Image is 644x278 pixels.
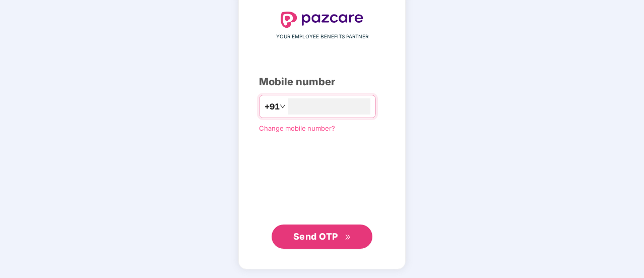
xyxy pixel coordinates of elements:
[259,74,385,90] div: Mobile number
[345,234,351,241] span: double-right
[281,12,363,28] img: logo
[276,33,368,41] span: YOUR EMPLOYEE BENEFITS PARTNER
[259,124,335,132] a: Change mobile number?
[265,100,280,113] span: +91
[280,103,286,109] span: down
[293,231,338,242] span: Send OTP
[272,225,372,249] button: Send OTPdouble-right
